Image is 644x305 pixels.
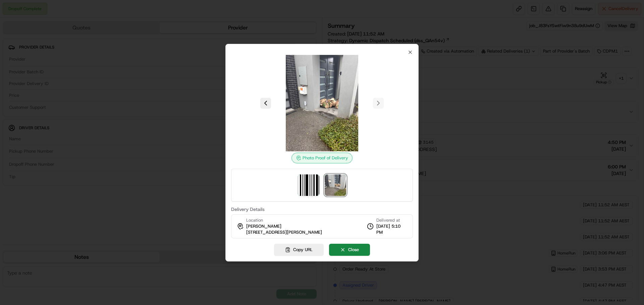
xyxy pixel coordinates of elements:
span: [STREET_ADDRESS][PERSON_NAME] [246,229,322,235]
div: Photo Proof of Delivery [291,153,353,163]
img: photo_proof_of_delivery image [274,55,370,151]
img: photo_proof_of_delivery image [325,174,346,196]
span: Location [246,217,263,223]
span: [DATE] 5:10 PM [376,223,407,235]
button: Copy URL [274,244,324,256]
img: barcode_scan_on_pickup image [298,174,319,196]
span: Delivered at [376,217,407,223]
span: [PERSON_NAME] [246,223,281,229]
label: Delivery Details [231,207,413,212]
button: Close [329,244,370,256]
